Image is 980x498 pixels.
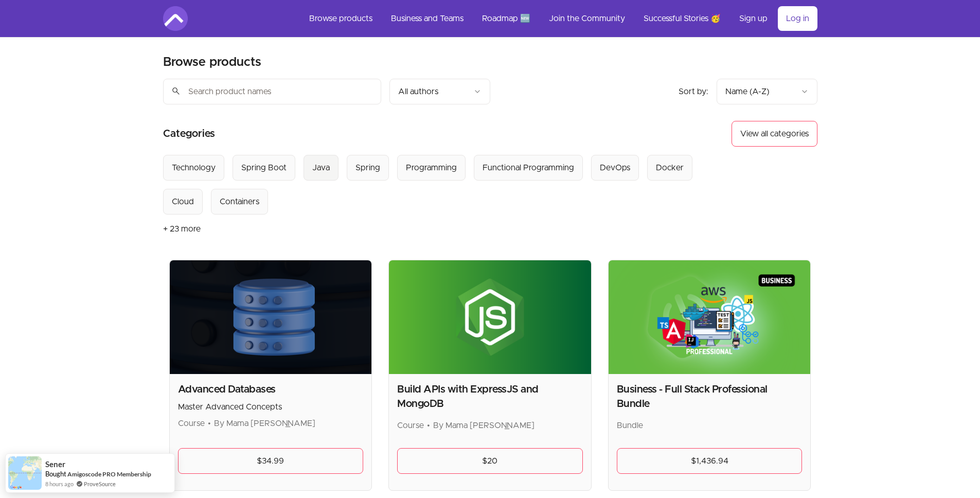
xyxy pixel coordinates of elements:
input: Search product names [163,79,381,104]
span: search [171,84,181,98]
div: Spring [355,162,380,174]
a: $1,436.94 [617,448,803,474]
a: Successful Stories 🥳 [635,6,729,31]
span: Sener [45,460,65,469]
h2: Categories [163,121,215,147]
a: Amigoscode PRO Membership [67,470,151,478]
div: Functional Programming [483,162,574,174]
span: Sort by: [679,87,708,96]
div: Docker [656,162,684,174]
a: Sign up [731,6,776,31]
a: Roadmap 🆕 [474,6,539,31]
span: By Mama [PERSON_NAME] [433,421,534,430]
a: Browse products [301,6,381,31]
div: Containers [220,195,259,208]
img: Product image for Build APIs with ExpressJS and MongoDB [389,260,591,374]
img: Product image for Advanced Databases [170,260,372,374]
button: Filter by author [389,79,490,104]
span: 8 hours ago [45,479,74,488]
a: $20 [397,448,583,474]
a: $34.99 [178,448,364,474]
div: Programming [406,162,457,174]
span: By Mama [PERSON_NAME] [214,419,315,428]
button: Product sort options [717,79,817,104]
span: • [208,419,211,428]
h2: Advanced Databases [178,382,364,397]
p: Master Advanced Concepts [178,401,364,413]
img: Amigoscode logo [163,6,188,31]
span: Course [397,421,424,430]
a: Business and Teams [383,6,472,31]
img: Product image for Business - Full Stack Professional Bundle [609,260,811,374]
nav: Main [301,6,817,31]
span: Bought [45,470,66,478]
h2: Browse products [163,54,261,70]
span: Bundle [617,421,643,430]
span: Course [178,419,205,428]
a: Join the Community [541,6,633,31]
button: View all categories [732,121,817,147]
h2: Build APIs with ExpressJS and MongoDB [397,382,583,411]
img: provesource social proof notification image [8,456,42,490]
div: Cloud [172,195,194,208]
div: Spring Boot [241,162,287,174]
button: + 23 more [163,215,201,243]
span: • [427,421,430,430]
div: Java [312,162,330,174]
h2: Business - Full Stack Professional Bundle [617,382,803,411]
div: DevOps [600,162,630,174]
div: Technology [172,162,216,174]
a: Log in [778,6,817,31]
a: ProveSource [84,479,116,488]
